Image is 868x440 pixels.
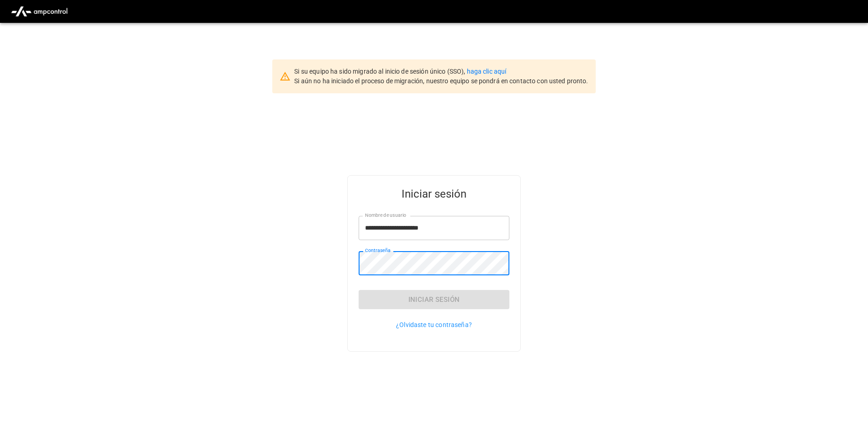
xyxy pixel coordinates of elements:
label: Contraseña [365,247,391,254]
h5: Iniciar sesión [359,187,509,201]
img: ampcontrol.io logo [7,3,71,20]
span: Si su equipo ha sido migrado al inicio de sesión único (SSO), [294,68,466,75]
p: ¿Olvidaste tu contraseña? [359,320,509,329]
a: haga clic aquí [467,68,507,75]
span: Si aún no ha iniciado el proceso de migración, nuestro equipo se pondrá en contacto con usted pro... [294,77,588,85]
label: Nombre de usuario [365,212,406,219]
